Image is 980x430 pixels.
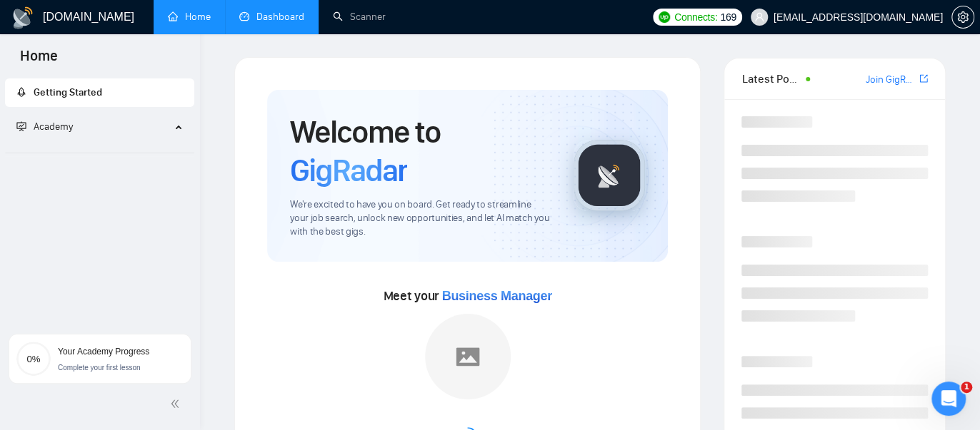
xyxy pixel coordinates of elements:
span: Meet your [384,288,552,304]
a: dashboardDashboard [239,11,304,23]
button: setting [951,6,974,29]
img: logo [11,6,34,29]
span: double-left [170,396,184,411]
span: setting [952,11,974,23]
li: Getting Started [5,78,194,107]
span: Home [9,46,69,76]
span: Connects: [674,9,717,25]
span: Latest Posts from the GigRadar Community [741,70,801,88]
span: export [919,73,928,84]
a: Join GigRadar Slack Community [866,72,916,88]
span: user [754,12,764,22]
a: homeHome [168,11,211,23]
a: setting [951,11,974,23]
iframe: Intercom live chat [931,382,966,416]
span: Complete your first lesson [58,364,141,372]
span: Getting Started [34,86,102,98]
li: Academy Homepage [5,147,194,156]
span: We're excited to have you on board. Get ready to streamline your job search, unlock new opportuni... [290,198,551,239]
span: 169 [720,9,736,25]
h1: Welcome to [290,113,551,190]
span: 0% [16,354,51,363]
span: Business Manager [442,289,552,303]
img: placeholder.png [425,314,511,399]
span: Academy [34,121,73,133]
span: rocket [16,87,26,97]
img: upwork-logo.png [659,11,670,23]
span: Academy [16,121,73,133]
span: fund-projection-screen [16,121,26,131]
span: 1 [961,382,972,393]
a: searchScanner [333,11,386,23]
span: Your Academy Progress [58,347,149,357]
img: gigradar-logo.png [574,140,645,211]
span: GigRadar [290,151,407,190]
a: export [919,72,928,86]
